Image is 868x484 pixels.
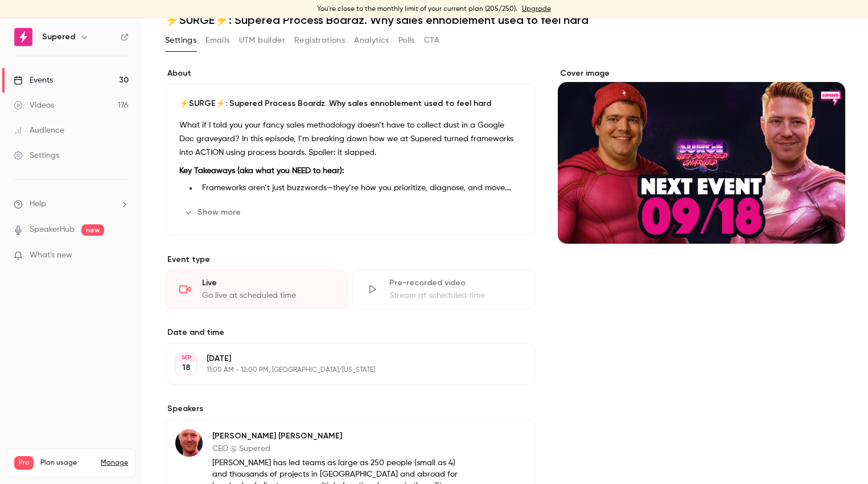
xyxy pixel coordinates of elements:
[389,277,521,289] div: Pre-recorded video
[179,203,248,222] button: Show more
[165,68,535,79] label: About
[207,353,475,364] p: [DATE]
[14,125,64,136] div: Audience
[202,290,334,301] div: Go live at scheduled time
[294,31,345,50] button: Registrations
[179,167,344,175] strong: Key Takeaways (aka what you NEED to hear):
[165,270,348,309] div: LiveGo live at scheduled time
[14,100,54,111] div: Videos
[14,150,59,161] div: Settings
[165,13,845,27] h1: ⚡️SURGE⚡️: Supered Process Boardz. Why sales ennoblement used to feel hard
[398,31,415,50] button: Polls
[14,198,129,210] li: help-dropdown-opener
[198,182,521,194] li: Frameworks aren’t just buzzwords—they’re how you prioritize, diagnose, and move.
[115,251,129,261] iframe: Noticeable Trigger
[176,354,196,362] div: SEP
[389,290,521,301] div: Stream at scheduled time
[165,327,535,338] label: Date and time
[30,198,46,210] span: Help
[165,254,535,265] p: Event type
[558,68,845,79] label: Cover image
[212,443,461,454] p: CEO @ Supered
[30,249,72,261] span: What's new
[239,31,285,50] button: UTM builder
[14,456,34,470] span: Pro
[14,28,32,46] img: Supered
[352,270,535,309] div: Pre-recorded videoStream at scheduled time
[165,403,535,415] label: Speakers
[40,458,94,467] span: Plan usage
[354,31,389,50] button: Analytics
[212,430,461,442] p: [PERSON_NAME] [PERSON_NAME]
[81,224,104,236] span: new
[175,429,203,457] img: Matt Bolian
[42,31,75,43] h6: Supered
[558,68,845,244] section: Cover image
[424,31,439,50] button: CTA
[522,5,551,14] a: Upgrade
[202,277,334,289] div: Live
[101,458,128,467] a: Manage
[30,224,75,236] a: SpeakerHub
[179,118,521,159] p: What if I told you your fancy sales methodology doesn’t have to collect dust in a Google Doc grav...
[165,31,196,50] button: Settings
[182,362,191,374] p: 18
[205,31,229,50] button: Emails
[207,366,475,375] p: 11:00 AM - 12:00 PM, [GEOGRAPHIC_DATA]/[US_STATE]
[179,98,521,109] p: ⚡️SURGE⚡️: Supered Process Boardz. Why sales ennoblement used to feel hard
[14,75,53,86] div: Events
